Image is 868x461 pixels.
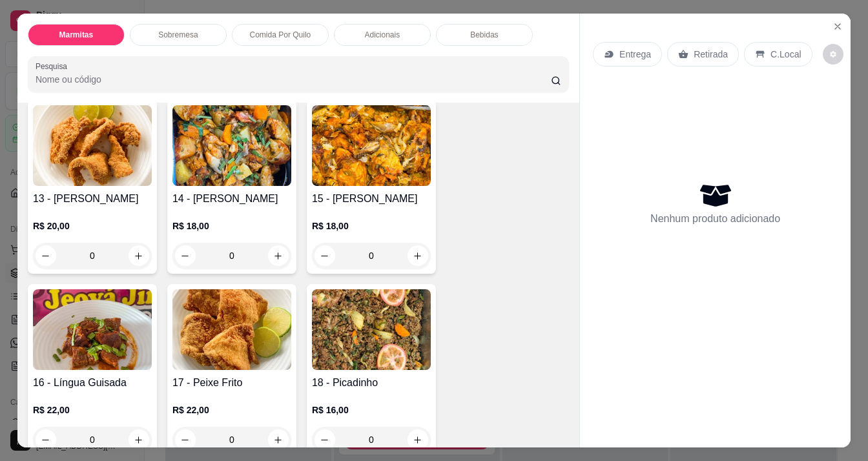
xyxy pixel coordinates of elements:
[312,375,431,391] h4: 18 - Picadinho
[59,30,94,40] p: Marmitas
[172,289,291,370] img: product-image
[823,44,843,65] button: decrease-product-quantity
[312,220,431,232] p: R$ 18,00
[312,105,431,186] img: product-image
[694,48,728,61] p: Retirada
[250,30,311,40] p: Comida Por Quilo
[770,48,801,61] p: C.Local
[36,73,552,86] input: Pesquisa
[33,220,152,232] p: R$ 20,00
[827,16,848,37] button: Close
[33,375,152,391] h4: 16 - Língua Guisada
[470,30,498,40] p: Bebidas
[172,191,291,207] h4: 14 - [PERSON_NAME]
[619,48,651,61] p: Entrega
[172,105,291,186] img: product-image
[365,30,400,40] p: Adicionais
[33,289,152,370] img: product-image
[33,404,152,416] p: R$ 22,00
[33,191,152,207] h4: 13 - [PERSON_NAME]
[36,61,72,72] label: Pesquisa
[650,211,780,227] p: Nenhum produto adicionado
[172,220,291,232] p: R$ 18,00
[312,404,431,416] p: R$ 16,00
[33,105,152,186] img: product-image
[312,191,431,207] h4: 15 - [PERSON_NAME]
[172,404,291,416] p: R$ 22,00
[312,289,431,370] img: product-image
[172,375,291,391] h4: 17 - Peixe Frito
[158,30,198,40] p: Sobremesa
